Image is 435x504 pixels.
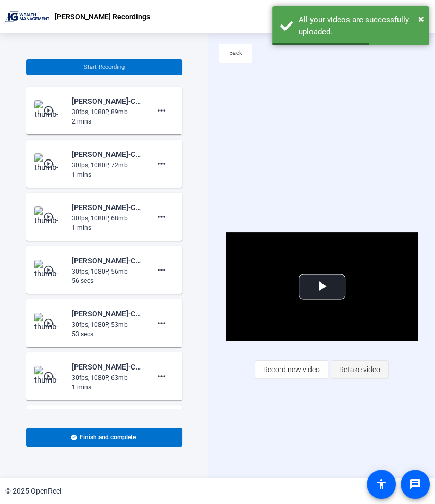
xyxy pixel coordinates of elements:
[263,360,320,379] span: Record new video
[72,254,142,267] div: [PERSON_NAME]-Corporate Channel Welcome Video-[PERSON_NAME] Recordings-1756916570006-webcam
[72,276,142,286] div: 56 secs
[72,383,142,392] div: 1 mins
[34,313,65,334] img: thumb-nail
[72,148,142,161] div: [PERSON_NAME]-Corporate Channel Welcome Video-[PERSON_NAME] Recordings-1757614006041-webcam
[331,360,389,379] button: Retake video
[155,370,168,383] mat-icon: more_horiz
[299,14,421,38] div: All your videos are successfully uploaded.
[155,211,168,223] mat-icon: more_horiz
[409,478,421,490] mat-icon: message
[72,170,142,179] div: 1 mins
[43,212,56,222] mat-icon: play_circle_outline
[219,44,252,63] button: Back
[299,274,345,299] button: Play Video
[34,100,65,121] img: thumb-nail
[5,486,61,497] div: © 2025 OpenReel
[72,95,142,107] div: [PERSON_NAME]-Corporate Channel Welcome Video-[PERSON_NAME] Recordings-1758730033870-webcam
[55,10,150,23] p: [PERSON_NAME] Recordings
[72,201,142,214] div: [PERSON_NAME]-Corporate Channel Welcome Video-[PERSON_NAME] Recordings-1757612275938-webcam
[155,264,168,276] mat-icon: more_horiz
[26,59,182,75] button: Start Recording
[43,318,56,328] mat-icon: play_circle_outline
[80,433,136,441] span: Finish and complete
[255,360,328,379] button: Record new video
[72,329,142,339] div: 53 secs
[155,157,168,170] mat-icon: more_horiz
[375,478,388,490] mat-icon: accessibility
[418,13,424,25] span: ×
[34,366,65,387] img: thumb-nail
[34,206,65,227] img: thumb-nail
[34,153,65,174] img: thumb-nail
[418,11,424,27] button: Close
[72,320,142,329] div: 30fps, 1080P, 53mb
[72,223,142,232] div: 1 mins
[72,361,142,373] div: [PERSON_NAME]-Corporate Channel Welcome Video-[PERSON_NAME] Recordings-1755726675767-webcam
[5,11,49,22] img: OpenReel logo
[72,161,142,170] div: 30fps, 1080P, 72mb
[26,428,182,447] button: Finish and complete
[226,232,418,341] div: Video Player
[72,373,142,383] div: 30fps, 1080P, 63mb
[43,105,56,116] mat-icon: play_circle_outline
[155,104,168,117] mat-icon: more_horiz
[72,117,142,126] div: 2 mins
[72,308,142,320] div: [PERSON_NAME]-Corporate Channel Welcome Video-[PERSON_NAME] Recordings-1755727266929-webcam
[43,371,56,382] mat-icon: play_circle_outline
[72,107,142,117] div: 30fps, 1080P, 89mb
[72,214,142,223] div: 30fps, 1080P, 68mb
[84,64,125,70] span: Start Recording
[155,317,168,329] mat-icon: more_horiz
[34,260,65,280] img: thumb-nail
[43,158,56,169] mat-icon: play_circle_outline
[72,267,142,276] div: 30fps, 1080P, 56mb
[229,45,242,61] span: Back
[43,265,56,275] mat-icon: play_circle_outline
[339,360,380,379] span: Retake video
